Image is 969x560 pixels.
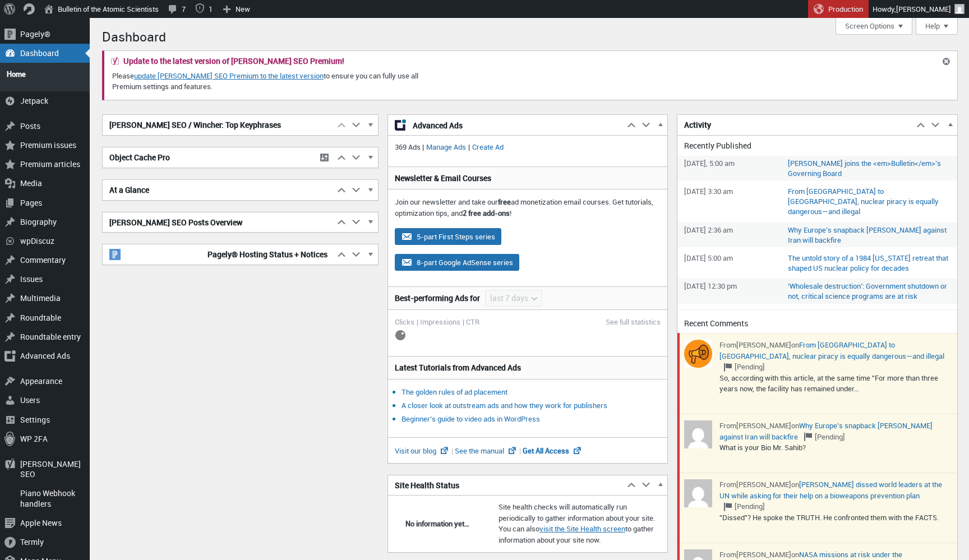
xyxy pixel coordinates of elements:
span: Advanced Ads [413,120,617,131]
a: update [PERSON_NAME] SEO Premium to the latest version [134,71,324,81]
cite: [PERSON_NAME] [736,549,791,559]
h2: Site Health Status [388,475,624,496]
a: Why Europe’s snapback [PERSON_NAME] against Iran will backfire [719,420,933,442]
strong: 2 free add-ons [463,208,510,218]
a: Beginner’s guide to video ads in WordPress [402,414,540,424]
button: 8-part Google AdSense series [395,254,519,271]
span: [Pending] [719,362,765,372]
p: From on [719,340,950,373]
span: [Pending] [800,432,845,442]
p: Join our newsletter and take our ad monetization email courses. Get tutorials, optimization tips,... [395,197,661,219]
a: A closer look at outstream ads and how they work for publishers [402,400,607,410]
h2: At a Glance [103,180,334,200]
h3: Latest Tutorials from Advanced Ads [395,362,661,373]
p: From on [719,479,950,512]
h2: [PERSON_NAME] SEO Posts Overview [103,212,334,233]
a: Edit “Why Europe’s snapback gamble against Iran will backfire” [788,225,950,245]
span: [DATE], 5:00 am [684,158,782,178]
a: Get All Access [523,446,583,456]
cite: [PERSON_NAME] [736,479,791,489]
p: Please to ensure you can fully use all Premium settings and features. [111,70,450,93]
p: "Dissed"? He spoke the TRUTH. He confronted them with the FACTS. [719,512,939,522]
p: Site health checks will automatically run periodically to gather information about your site. You... [499,502,661,545]
a: Edit “‘Wholesale destruction’: Government shutdown or not, critical science programs are at risk” [788,281,950,301]
h3: Newsletter & Email Courses [395,173,661,184]
h2: Object Cache Pro [103,147,314,168]
h3: Best-performing Ads for [395,293,480,304]
h3: Recently Published [684,140,950,151]
a: [PERSON_NAME] dissed world leaders at the UN while asking for their help on a bioweapons preventi... [719,479,942,501]
span: [Pending] [719,501,765,511]
span: [DATE] 5:00 am [684,253,782,273]
a: Visit our blog [395,446,455,456]
p: From on [719,420,950,442]
a: See the manual [455,446,523,456]
h1: Dashboard [102,24,958,48]
img: loading [395,330,406,341]
a: Create Ad [470,142,506,152]
button: Help [916,18,958,35]
button: Screen Options [836,18,912,35]
h3: Recent Comments [684,318,950,329]
span: [PERSON_NAME] [896,4,951,14]
h2: Pagely® Hosting Status + Notices [103,244,334,265]
p: What is your Bio Mr. Sahib? [719,442,806,452]
cite: [PERSON_NAME] [736,340,791,350]
a: Edit “The untold story of a 1984 Montana retreat that shaped US nuclear policy for decades” [788,253,950,273]
a: The golden rules of ad placement [402,387,507,397]
a: Manage Ads [424,142,468,152]
p: 369 Ads | | [395,142,661,153]
strong: free [498,197,511,207]
img: pagely-w-on-b20x20.png [109,249,121,260]
button: 5-part First Steps series [395,228,501,245]
a: From [GEOGRAPHIC_DATA] to [GEOGRAPHIC_DATA], nuclear piracy is equally dangerous—and illegal [719,340,944,361]
a: Edit “Vesa Koivumaa joins the <em>Bulletin</em>’s Governing Board” [788,158,950,178]
h2: Activity [677,115,913,135]
span: [DATE] 12:30 pm [684,281,782,301]
cite: [PERSON_NAME] [736,420,791,431]
span: [DATE] 3:30 am [684,186,782,217]
span: [DATE] 2:36 am [684,225,782,245]
a: Edit “From Zaporizhzhia to Natanz, nuclear piracy is equally dangerous—and illegal” [788,186,950,217]
p: So, according with this article, at the same time "For more than three years now, the facility ha... [719,373,938,394]
h2: [PERSON_NAME] SEO / Wincher: Top Keyphrases [103,115,334,135]
h2: Update to the latest version of [PERSON_NAME] SEO Premium! [123,57,344,65]
div: No information yet… [395,518,481,529]
a: visit the Site Health screen [539,524,625,534]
